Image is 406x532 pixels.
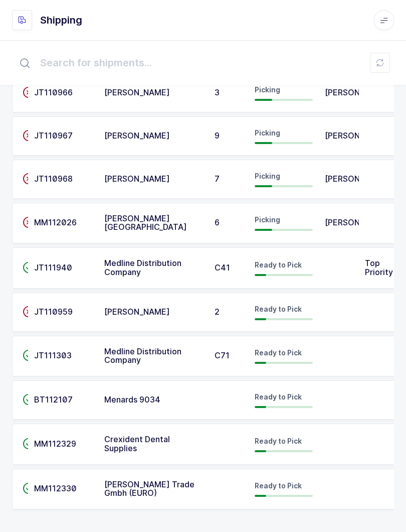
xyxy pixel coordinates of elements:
span: JT111940 [34,262,72,273]
span:  [23,174,35,184]
span: 2 [215,307,220,317]
span: [PERSON_NAME] [325,217,390,227]
span: Ready to Pick [255,392,302,401]
span: JT110968 [34,174,73,184]
span: [PERSON_NAME] [104,87,170,97]
span: Picking [255,215,280,224]
span: JT110959 [34,307,73,317]
span: 9 [215,130,220,141]
span: [PERSON_NAME] [104,130,170,141]
span: BT112107 [34,394,73,405]
span: Ready to Pick [255,437,302,445]
span: [PERSON_NAME] [104,174,170,184]
span: MM112026 [34,217,77,227]
span:  [23,307,35,317]
span:  [23,483,35,493]
span:  [23,439,35,449]
span: MM112330 [34,483,77,493]
span:  [23,130,35,141]
span: Picking [255,172,280,180]
span: C41 [215,262,230,273]
span: Top Priority [365,258,393,277]
span: [PERSON_NAME] [104,307,170,317]
span: Medline Distribution Company [104,258,181,277]
span: Ready to Pick [255,348,302,357]
input: Search for shipments... [12,47,394,79]
span: 3 [215,87,220,97]
span: JT110967 [34,130,73,141]
span:  [23,350,35,360]
span: JT110966 [34,87,73,97]
span: C71 [215,350,230,360]
span: Ready to Pick [255,260,302,269]
span: [PERSON_NAME] [325,174,390,184]
span:  [23,262,35,273]
span: 6 [215,217,220,227]
span: [PERSON_NAME] [GEOGRAPHIC_DATA] [104,213,187,232]
span: [PERSON_NAME] [325,130,390,141]
span: Medline Distribution Company [104,346,181,365]
span: Picking [255,85,280,94]
span: Menards 9034 [104,394,160,405]
span: 7 [215,174,220,184]
span: [PERSON_NAME] Trade Gmbh (EURO) [104,479,194,498]
span:  [23,217,35,227]
span:  [23,394,35,405]
h1: Shipping [40,12,82,28]
span: MM112329 [34,439,76,449]
span: JT111303 [34,350,72,360]
span: Picking [255,128,280,137]
span: Ready to Pick [255,305,302,313]
span: Ready to Pick [255,481,302,490]
span: [PERSON_NAME] [325,87,390,97]
span: Crexident Dental Supplies [104,434,170,453]
span:  [23,87,35,97]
